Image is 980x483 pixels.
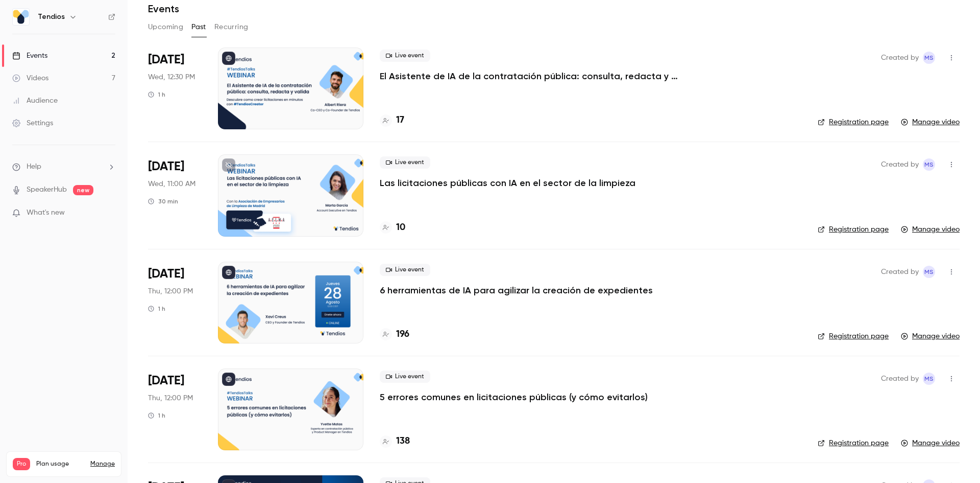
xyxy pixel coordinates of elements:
div: Jun 26 Thu, 12:00 PM (Europe/Madrid) [148,369,202,450]
a: SpeakerHub [27,185,67,195]
div: Sep 10 Wed, 12:30 PM (Europe/Madrid) [148,48,202,129]
span: MS [924,52,934,64]
a: Las licitaciones públicas con IA en el sector de la limpieza [380,177,635,189]
span: Help [27,162,41,172]
span: [DATE] [148,52,184,68]
button: Recurring [214,19,249,35]
div: Aug 28 Thu, 12:00 PM (Europe/Madrid) [148,262,202,343]
img: Tendios [13,9,29,25]
h4: 196 [396,328,409,341]
span: Live event [380,50,430,62]
a: 196 [380,328,409,341]
a: Manage [90,460,115,468]
div: 1 h [148,90,165,99]
li: help-dropdown-opener [12,162,115,172]
span: Created by [881,52,919,64]
span: Pro [13,458,30,470]
a: Manage video [901,438,960,448]
span: Live event [380,156,430,169]
a: 17 [380,113,404,127]
div: Videos [12,73,48,83]
a: Manage video [901,117,960,127]
span: Plan usage [36,460,84,468]
span: MS [924,266,934,278]
span: Wed, 12:30 PM [148,72,195,82]
h6: Tendios [38,12,65,22]
div: Settings [12,118,53,128]
button: Upcoming [148,19,183,35]
h4: 138 [396,434,410,448]
div: Sep 10 Wed, 11:00 AM (Europe/Madrid) [148,154,202,236]
h4: 10 [396,221,405,235]
span: new [73,185,93,195]
div: 1 h [148,411,165,420]
span: What's new [27,208,65,218]
span: [DATE] [148,266,184,282]
h1: Events [148,3,179,15]
h4: 17 [396,113,404,127]
span: [DATE] [148,158,184,175]
span: Thu, 12:00 PM [148,393,193,403]
span: Maria Serra [923,266,935,278]
a: 5 errores comunes en licitaciones públicas (y cómo evitarlos) [380,391,648,403]
a: Registration page [818,224,889,235]
a: Registration page [818,117,889,127]
a: Registration page [818,331,889,341]
a: Manage video [901,331,960,341]
iframe: Noticeable Trigger [103,209,115,218]
span: Maria Serra [923,373,935,385]
a: El Asistente de IA de la contratación pública: consulta, redacta y valida. [380,70,686,82]
a: 138 [380,434,410,448]
a: Manage video [901,224,960,235]
span: Created by [881,158,919,171]
div: 30 min [148,197,178,205]
span: Wed, 11:00 AM [148,179,195,189]
span: Created by [881,373,919,385]
span: Created by [881,266,919,278]
a: 10 [380,221,405,235]
span: MS [924,373,934,385]
span: Live event [380,371,430,383]
a: Registration page [818,438,889,448]
span: [DATE] [148,373,184,389]
span: Maria Serra [923,52,935,64]
button: Past [191,19,206,35]
a: 6 herramientas de IA para agilizar la creación de expedientes [380,284,653,296]
div: Events [12,51,47,61]
div: 1 h [148,305,165,313]
div: Audience [12,96,58,106]
span: MS [924,158,934,171]
span: Live event [380,264,430,276]
span: Maria Serra [923,158,935,171]
span: Thu, 12:00 PM [148,286,193,296]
